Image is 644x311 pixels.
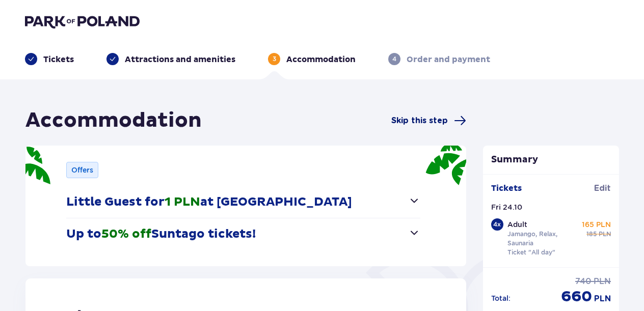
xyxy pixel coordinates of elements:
span: 660 [561,287,592,306]
p: Fri 24.10 [491,202,522,212]
h1: Accommodation [25,108,202,133]
div: Attractions and amenities [106,53,235,65]
span: PLN [599,230,611,239]
span: 740 [575,276,592,287]
img: Park of Poland logo [25,14,140,29]
p: Accommodation [286,54,356,65]
p: Total : [491,293,511,303]
a: Skip this step [391,115,466,127]
div: Tickets [25,53,74,65]
p: Tickets [491,183,522,194]
div: 4Order and payment [388,53,490,65]
span: 50% off [101,227,151,242]
button: Little Guest for1 PLNat [GEOGRAPHIC_DATA] [66,186,420,218]
p: Attractions and amenities [125,54,235,65]
div: 4 x [491,218,503,231]
p: Order and payment [407,54,490,65]
p: Jamango, Relax, Saunaria [507,230,578,248]
span: 185 [586,230,597,239]
p: Up to Suntago tickets! [66,227,256,242]
p: Ticket "All day" [507,248,555,257]
p: Little Guest for at [GEOGRAPHIC_DATA] [66,194,352,210]
span: PLN [594,293,611,304]
p: 165 PLN [582,219,611,230]
p: 3 [273,54,276,64]
div: 3Accommodation [268,53,356,65]
p: 4 [392,54,396,64]
p: Summary [483,154,620,166]
span: 1 PLN [165,194,200,210]
span: Skip this step [391,115,448,126]
button: Up to50% offSuntago tickets! [66,218,420,250]
p: Adult [507,219,527,230]
p: Offers [71,165,93,175]
span: Edit [594,183,611,194]
span: PLN [594,276,611,287]
p: Tickets [43,54,74,65]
